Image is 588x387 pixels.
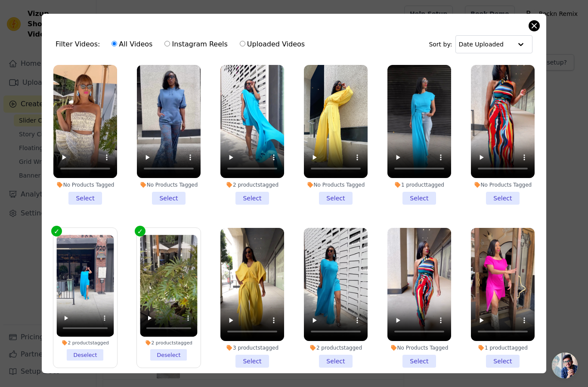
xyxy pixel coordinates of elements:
label: Uploaded Videos [239,39,305,50]
div: 3 products tagged [220,344,284,351]
div: No Products Tagged [137,181,201,188]
div: Open chat [552,353,578,378]
button: Close modal [529,21,539,31]
div: Filter Videos: [56,34,309,54]
div: 1 product tagged [387,181,451,188]
div: No Products Tagged [471,181,535,188]
label: Instagram Reels [164,39,228,50]
div: 2 products tagged [304,344,368,351]
div: 2 products tagged [140,340,197,346]
div: Sort by: [429,35,532,53]
div: 1 product tagged [471,344,535,351]
label: All Videos [111,39,153,50]
div: 2 products tagged [56,340,114,346]
div: 2 products tagged [220,181,284,188]
div: No Products Tagged [304,181,368,188]
div: No Products Tagged [53,181,117,188]
div: No Products Tagged [387,344,451,351]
